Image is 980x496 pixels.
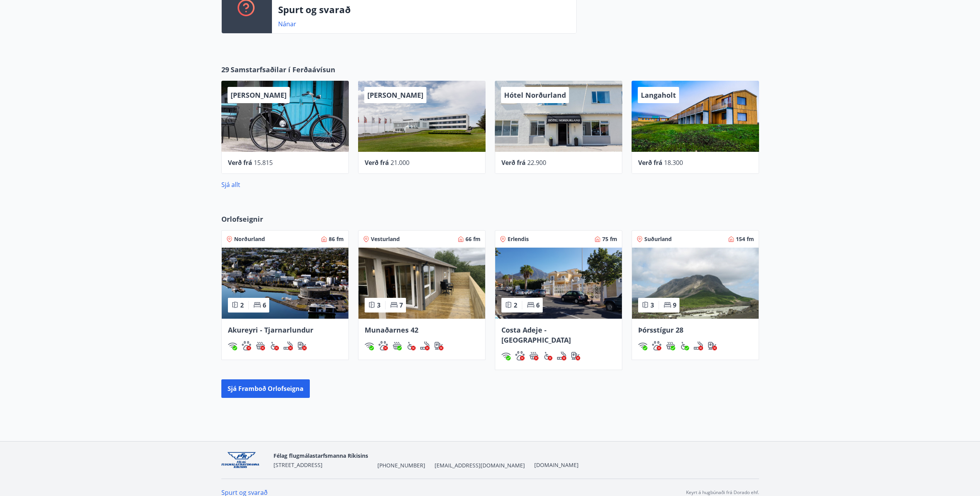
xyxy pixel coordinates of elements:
[694,341,703,350] img: QNIUl6Cv9L9rHgMXwuzGLuiJOj7RKqxk9mBFPqjq.svg
[367,90,423,100] span: [PERSON_NAME]
[228,341,237,350] div: Þráðlaust net
[273,452,368,459] span: Félag flugmálastarfsmanna Ríkisins
[242,341,251,350] div: Gæludýr
[708,341,717,350] div: Hleðslustöð fyrir rafbíla
[465,235,481,243] span: 66 fm
[222,248,348,319] img: Paella dish
[529,351,538,360] img: h89QDIuHlAdpqTriuIvuEWkTH976fOgBEOOeu1mi.svg
[273,461,323,469] span: [STREET_ADDRESS]
[543,351,552,360] img: 8IYIKVZQyRlUC6HQIIUSdjpPGRncJsz2RzLgWvp4.svg
[434,341,443,350] div: Hleðslustöð fyrir rafbíla
[358,248,485,319] img: Paella dish
[543,351,552,360] div: Aðgengi fyrir hjólastól
[536,301,540,309] span: 6
[708,341,717,350] img: nH7E6Gw2rvWFb8XaSdRp44dhkQaj4PJkOoRYItBQ.svg
[371,235,400,243] span: Vesturland
[278,20,296,28] a: Nánar
[515,351,525,360] div: Gæludýr
[434,341,443,350] img: nH7E6Gw2rvWFb8XaSdRp44dhkQaj4PJkOoRYItBQ.svg
[221,65,229,75] span: 29
[270,341,279,350] img: 8IYIKVZQyRlUC6HQIIUSdjpPGRncJsz2RzLgWvp4.svg
[651,301,654,309] span: 3
[571,351,580,360] img: nH7E6Gw2rvWFb8XaSdRp44dhkQaj4PJkOoRYItBQ.svg
[571,351,580,360] div: Hleðslustöð fyrir rafbíla
[228,341,237,350] img: HJRyFFsYp6qjeUYhR4dAD8CaCEsnIFYZ05miwXoh.svg
[234,235,265,243] span: Norðurland
[644,235,672,243] span: Suðurland
[284,341,293,350] img: QNIUl6Cv9L9rHgMXwuzGLuiJOj7RKqxk9mBFPqjq.svg
[256,341,265,350] img: h89QDIuHlAdpqTriuIvuEWkTH976fOgBEOOeu1mi.svg
[652,341,661,350] img: pxcaIm5dSOV3FS4whs1soiYWTwFQvksT25a9J10C.svg
[406,341,416,350] img: 8IYIKVZQyRlUC6HQIIUSdjpPGRncJsz2RzLgWvp4.svg
[514,301,517,309] span: 2
[420,341,430,350] img: QNIUl6Cv9L9rHgMXwuzGLuiJOj7RKqxk9mBFPqjq.svg
[231,65,335,75] span: Samstarfsaðilar í Ferðaávísun
[284,341,293,350] div: Reykingar / Vape
[420,341,430,350] div: Reykingar / Vape
[534,461,579,469] a: [DOMAIN_NAME]
[686,489,759,496] p: Keyrt á hugbúnaði frá Dorado ehf.
[529,351,538,360] div: Heitur pottur
[256,341,265,350] div: Heitur pottur
[270,341,279,350] div: Aðgengi fyrir hjólastól
[664,158,683,167] span: 18.300
[435,462,525,469] span: [EMAIL_ADDRESS][DOMAIN_NAME]
[501,351,511,360] div: Þráðlaust net
[652,341,661,350] div: Gæludýr
[694,341,703,350] div: Reykingar / Vape
[379,341,388,350] img: pxcaIm5dSOV3FS4whs1soiYWTwFQvksT25a9J10C.svg
[515,351,525,360] img: pxcaIm5dSOV3FS4whs1soiYWTwFQvksT25a9J10C.svg
[297,341,307,350] div: Hleðslustöð fyrir rafbíla
[641,90,676,100] span: Langaholt
[365,158,389,167] span: Verð frá
[221,180,240,189] a: Sjá allt
[508,235,529,243] span: Erlendis
[504,90,566,100] span: Hótel Norðurland
[632,248,759,319] img: Paella dish
[240,301,244,309] span: 2
[501,351,511,360] img: HJRyFFsYp6qjeUYhR4dAD8CaCEsnIFYZ05miwXoh.svg
[365,341,374,350] img: HJRyFFsYp6qjeUYhR4dAD8CaCEsnIFYZ05miwXoh.svg
[680,341,689,350] div: Aðgengi fyrir hjólastól
[254,158,273,167] span: 15.815
[228,325,313,335] span: Akureyri - Tjarnarlundur
[557,351,566,360] div: Reykingar / Vape
[638,341,647,350] div: Þráðlaust net
[391,158,409,167] span: 21.000
[297,341,307,350] img: nH7E6Gw2rvWFb8XaSdRp44dhkQaj4PJkOoRYItBQ.svg
[406,341,416,350] div: Aðgengi fyrir hjólastól
[221,214,263,224] span: Orlofseignir
[221,379,310,398] button: Sjá framboð orlofseigna
[392,341,402,350] img: h89QDIuHlAdpqTriuIvuEWkTH976fOgBEOOeu1mi.svg
[638,325,683,335] span: Þórsstígur 28
[638,341,647,350] img: HJRyFFsYp6qjeUYhR4dAD8CaCEsnIFYZ05miwXoh.svg
[736,235,754,243] span: 154 fm
[399,301,403,309] span: 7
[501,325,571,345] span: Costa Adeje -[GEOGRAPHIC_DATA]
[673,301,676,309] span: 9
[242,341,251,350] img: pxcaIm5dSOV3FS4whs1soiYWTwFQvksT25a9J10C.svg
[392,341,402,350] div: Heitur pottur
[602,235,617,243] span: 75 fm
[495,248,622,319] img: Paella dish
[501,158,526,167] span: Verð frá
[278,3,570,16] p: Spurt og svarað
[527,158,546,167] span: 22.900
[377,462,425,469] span: [PHONE_NUMBER]
[638,158,662,167] span: Verð frá
[365,341,374,350] div: Þráðlaust net
[557,351,566,360] img: QNIUl6Cv9L9rHgMXwuzGLuiJOj7RKqxk9mBFPqjq.svg
[680,341,689,350] img: 8IYIKVZQyRlUC6HQIIUSdjpPGRncJsz2RzLgWvp4.svg
[365,325,418,335] span: Munaðarnes 42
[329,235,344,243] span: 86 fm
[379,341,388,350] div: Gæludýr
[377,301,380,309] span: 3
[231,90,287,100] span: [PERSON_NAME]
[666,341,675,350] div: Heitur pottur
[221,452,267,469] img: jpzx4QWYf4KKDRVudBx9Jb6iv5jAOT7IkiGygIXa.png
[263,301,266,309] span: 6
[666,341,675,350] img: h89QDIuHlAdpqTriuIvuEWkTH976fOgBEOOeu1mi.svg
[228,158,252,167] span: Verð frá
